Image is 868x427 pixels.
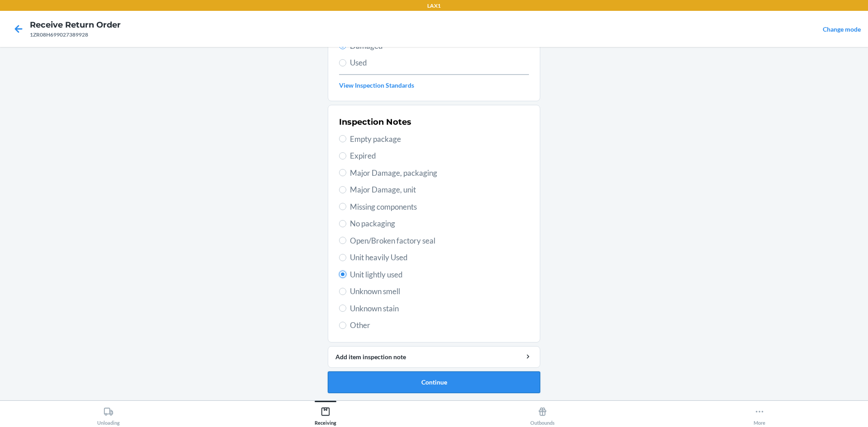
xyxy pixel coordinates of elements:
h4: Receive Return Order [30,19,121,31]
input: No packaging [339,220,346,227]
div: More [754,403,765,426]
span: Expired [350,150,529,162]
span: Unknown stain [350,303,529,314]
input: Unit heavily Used [339,254,346,261]
div: Outbounds [530,403,555,426]
input: Other [339,322,346,329]
input: Open/Broken factory seal [339,237,346,244]
input: Unit lightly used [339,271,346,278]
span: No packaging [350,218,529,230]
h2: Inspection Notes [339,116,411,128]
div: Unloading [97,403,120,426]
input: Missing components [339,203,346,210]
input: Expired [339,152,346,160]
input: Empty package [339,135,346,142]
span: Empty package [350,133,529,145]
input: Major Damage, packaging [339,169,346,176]
button: Receiving [217,401,434,426]
input: Used [339,59,346,66]
input: Unknown smell [339,288,346,295]
span: Missing components [350,201,529,213]
button: More [651,401,868,426]
a: Change mode [823,25,861,33]
a: View Inspection Standards [339,80,529,90]
span: Used [350,57,529,69]
span: Major Damage, packaging [350,167,529,179]
input: Major Damage, unit [339,186,346,193]
p: LAX1 [427,2,441,10]
div: Add item inspection note [335,352,533,361]
span: Major Damage, unit [350,184,529,196]
button: Continue [328,371,540,393]
button: Outbounds [434,401,651,426]
span: Other [350,319,529,331]
div: 1ZR08H699027389928 [30,31,121,39]
span: Unit heavily Used [350,252,529,263]
input: Unknown stain [339,305,346,312]
span: Unit lightly used [350,269,529,281]
button: Add item inspection note [328,346,540,368]
span: Open/Broken factory seal [350,235,529,247]
div: Receiving [315,403,336,426]
span: Unknown smell [350,286,529,297]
